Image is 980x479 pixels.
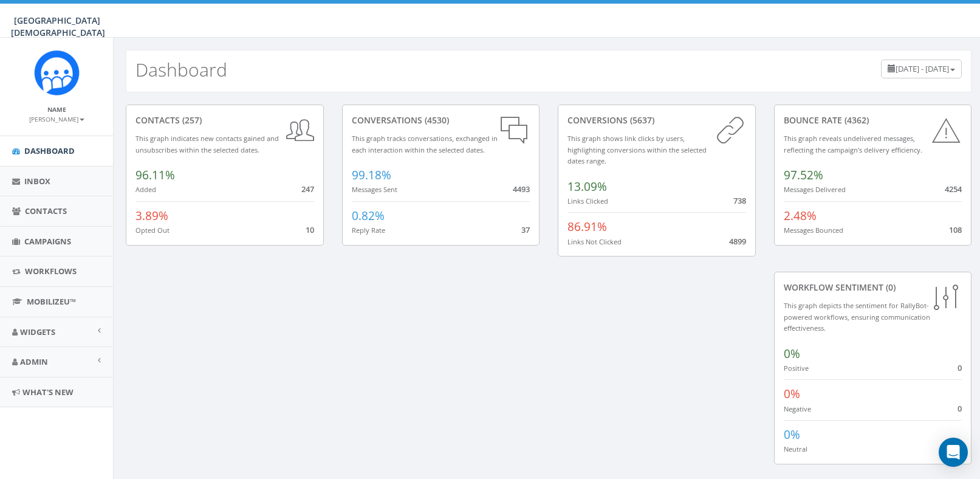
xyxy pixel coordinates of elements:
small: Negative [784,404,811,413]
span: Dashboard [24,145,75,156]
span: (5637) [628,114,654,126]
small: Links Not Clicked [567,237,622,246]
span: 99.18% [352,167,391,183]
span: 96.11% [135,167,175,183]
h2: Dashboard [135,60,227,80]
small: This graph shows link clicks by users, highlighting conversions within the selected dates range. [567,134,707,165]
span: Contacts [25,205,67,216]
span: 0% [784,346,800,362]
small: Name [47,105,66,114]
div: conversions [567,114,746,126]
span: 2.48% [784,208,817,224]
small: Opted Out [135,226,170,235]
span: 86.91% [567,219,607,235]
small: This graph depicts the sentiment for RallyBot-powered workflows, ensuring communication effective... [784,301,930,333]
span: 3.89% [135,208,168,224]
small: Links Clicked [567,196,608,205]
span: 247 [301,184,314,195]
span: Workflows [25,266,77,277]
span: 0% [784,427,800,443]
span: 738 [733,195,746,206]
small: Positive [784,364,809,373]
span: 0.82% [352,208,385,224]
span: (0) [883,281,896,293]
a: [PERSON_NAME] [29,113,84,124]
span: 0 [958,403,962,414]
img: Rally_Corp_Icon_1.png [34,50,80,95]
div: contacts [135,114,314,126]
div: conversations [352,114,530,126]
small: This graph indicates new contacts gained and unsubscribes within the selected dates. [135,134,279,154]
div: Open Intercom Messenger [939,438,968,467]
small: Messages Sent [352,185,397,194]
span: 4899 [729,236,746,247]
span: [DATE] - [DATE] [896,63,949,74]
span: Admin [20,356,48,367]
span: MobilizeU™ [27,296,76,307]
small: [PERSON_NAME] [29,115,84,123]
small: Messages Bounced [784,226,843,235]
span: 13.09% [567,179,607,195]
span: 108 [949,224,962,235]
small: Added [135,185,156,194]
span: 0 [958,362,962,373]
span: (4362) [842,114,869,126]
span: 37 [521,224,530,235]
span: 0% [784,386,800,402]
span: 10 [306,224,314,235]
span: 97.52% [784,167,823,183]
span: Widgets [20,326,55,337]
span: (257) [180,114,202,126]
span: Inbox [24,176,50,187]
small: This graph reveals undelivered messages, reflecting the campaign's delivery efficiency. [784,134,922,154]
span: [GEOGRAPHIC_DATA][DEMOGRAPHIC_DATA] [11,15,105,38]
span: (4530) [422,114,449,126]
small: Reply Rate [352,226,385,235]
small: This graph tracks conversations, exchanged in each interaction within the selected dates. [352,134,498,154]
span: What's New [22,387,74,398]
div: Workflow Sentiment [784,281,962,294]
span: Campaigns [24,236,71,247]
div: Bounce Rate [784,114,962,126]
span: 4493 [513,184,530,195]
small: Messages Delivered [784,185,846,194]
small: Neutral [784,444,807,453]
span: 4254 [945,184,962,195]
